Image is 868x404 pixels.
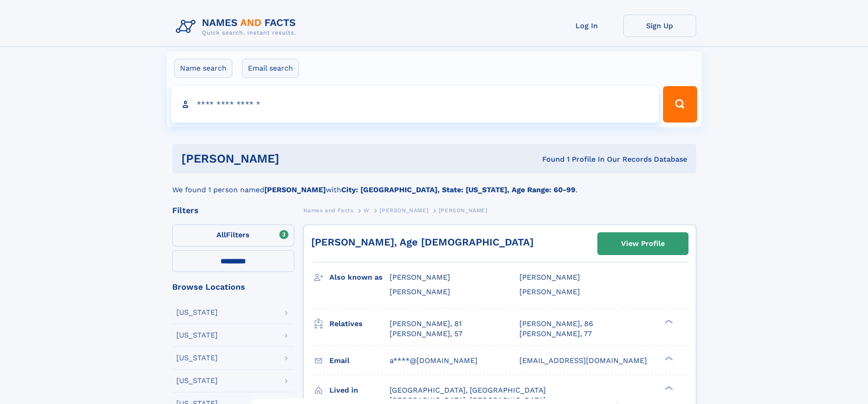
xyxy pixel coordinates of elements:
[242,59,299,78] label: Email search
[181,153,411,164] h1: [PERSON_NAME]
[176,309,218,316] div: [US_STATE]
[390,386,546,394] span: [GEOGRAPHIC_DATA], [GEOGRAPHIC_DATA]
[311,236,534,248] a: [PERSON_NAME], Age [DEMOGRAPHIC_DATA]
[172,174,696,195] div: We found 1 person named with .
[390,319,462,329] a: [PERSON_NAME], 81
[411,154,687,164] div: Found 1 Profile In Our Records Database
[390,287,450,296] span: [PERSON_NAME]
[390,273,450,281] span: [PERSON_NAME]
[171,86,659,123] input: search input
[329,270,390,285] h3: Also known as
[550,15,623,37] a: Log In
[663,318,673,324] div: ❯
[172,225,294,246] label: Filters
[663,385,673,391] div: ❯
[341,185,575,194] b: City: [GEOGRAPHIC_DATA], State: [US_STATE], Age Range: 60-99
[380,205,428,216] a: [PERSON_NAME]
[176,354,218,362] div: [US_STATE]
[380,207,428,214] span: [PERSON_NAME]
[364,205,370,216] a: W
[663,355,673,361] div: ❯
[264,185,326,194] b: [PERSON_NAME]
[439,207,488,214] span: [PERSON_NAME]
[216,230,226,239] span: All
[329,383,390,398] h3: Lived in
[519,319,593,329] a: [PERSON_NAME], 86
[519,329,592,339] a: [PERSON_NAME], 77
[390,329,462,339] a: [PERSON_NAME], 57
[663,86,697,123] button: Search Button
[172,206,294,215] div: Filters
[329,316,390,332] h3: Relatives
[621,233,665,254] div: View Profile
[519,356,647,365] span: [EMAIL_ADDRESS][DOMAIN_NAME]
[623,15,696,37] a: Sign Up
[364,207,370,214] span: W
[598,233,688,255] a: View Profile
[519,287,580,296] span: [PERSON_NAME]
[519,273,580,281] span: [PERSON_NAME]
[329,353,390,368] h3: Email
[172,15,303,39] img: Logo Names and Facts
[176,377,218,384] div: [US_STATE]
[174,59,232,78] label: Name search
[172,283,294,291] div: Browse Locations
[303,205,354,216] a: Names and Facts
[176,332,218,339] div: [US_STATE]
